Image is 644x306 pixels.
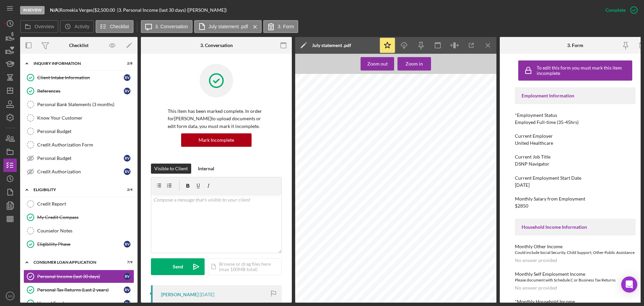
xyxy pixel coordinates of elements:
[96,20,133,33] button: Checklist
[37,201,134,207] div: Credit Report
[120,260,132,264] div: 7 / 9
[473,214,487,219] span: $-758.55
[522,93,629,98] div: Employment Information
[621,276,637,293] div: Open Intercom Messenger
[37,142,134,147] div: Credit Authorization Form
[120,61,132,65] div: 2 / 8
[312,43,351,48] div: July statement .pdf
[309,222,340,227] span: Total Current Value
[309,201,328,204] span: ACCOUNT TYPE
[124,88,130,94] div: R V
[124,241,130,248] div: R V
[403,206,426,211] span: 967346639-00
[515,244,636,249] div: Monthly Other Income
[515,285,557,291] div: No answer provided
[515,277,636,283] div: Please document with Schedule C or Business Tax Returns
[37,169,124,174] div: Credit Authorization
[37,287,124,293] div: Personal Tax Returns (Last 2 years)
[209,24,248,29] label: July statement .pdf
[8,294,12,298] text: SO
[34,61,116,65] div: Inquiry Information
[37,242,124,247] div: Eligibility Phase
[23,283,134,297] a: Personal Tax Returns (Last 2 years)RV
[37,228,134,233] div: Counselor Notes
[478,206,487,211] span: $1.00
[23,197,134,211] a: Credit Report
[402,201,426,204] span: ACCOUNT NUMBER
[23,224,134,237] a: Counselor Notes
[278,24,294,29] label: 3. Form
[60,7,94,13] div: Romekia Verges |
[23,270,134,283] a: Personal Income (last 30 days)RV
[313,149,322,154] span: APT A
[151,164,191,174] button: Visible to Client
[37,301,124,306] div: Uses of Funds
[141,20,193,33] button: 3. Conversation
[120,188,132,192] div: 2 / 4
[515,161,549,167] div: DSNP Navigator
[151,258,205,275] button: Send
[34,188,116,192] div: Eligibility
[20,20,58,33] button: Overview
[454,122,480,127] span: [PERSON_NAME]
[124,168,130,175] div: R V
[154,164,188,174] div: Visible to Client
[200,43,233,48] div: 3. Conversation
[515,133,636,139] div: Current Employer
[198,164,214,174] div: Internal
[515,203,528,209] div: $2850
[515,299,636,304] div: *Monthly Household Income
[515,120,579,125] div: Employed Full-time (35-45hrs)
[37,274,124,279] div: Personal Income (last 30 days)
[94,7,117,13] div: $2,500.00
[397,57,431,71] button: Zoom in
[117,7,227,13] div: | 3. Personal Income (last 30 days) ([PERSON_NAME])
[37,215,134,220] div: My Credit Compass
[515,175,636,181] div: Current Employment Start Date
[313,144,346,149] span: [STREET_ADDRESS]
[537,65,631,76] div: To edit this form you must mark this item incomplete
[60,20,94,33] button: Activity
[23,125,134,138] a: Personal Budget
[34,260,116,264] div: Consumer Loan Application
[181,133,252,147] button: Mark Incomplete
[439,116,481,120] span: STATEMENT ENDING [DATE]
[403,214,426,219] span: 967346639-75
[361,57,394,71] button: Zoom out
[37,75,124,80] div: Client Intake Information
[124,74,130,81] div: R V
[50,7,60,13] div: |
[173,258,183,275] div: Send
[23,98,134,111] a: Personal Bank Statements (3 months)
[200,292,214,297] time: 2025-08-15 01:31
[161,292,199,297] div: [PERSON_NAME]
[406,57,423,71] div: Zoom in
[194,20,262,33] button: July statement .pdf
[195,164,218,174] button: Internal
[473,222,487,227] span: $-757.55
[522,224,629,230] div: Household Income Information
[20,6,45,14] div: In Review
[23,71,134,84] a: Client Intake InformationRV
[23,151,134,165] a: Personal BudgetRV
[336,112,358,116] span: [PHONE_NUMBER]
[124,287,130,293] div: R V
[308,188,355,194] span: SUMMARY OF ACCOUNTS
[37,88,124,94] div: References
[37,102,134,107] div: Personal Bank Statements (3 months)
[110,24,129,29] label: Checklist
[37,156,124,161] div: Personal Budget
[313,108,330,112] span: Express24 Line:
[515,140,553,146] div: United Healthcare
[23,211,134,224] a: My Credit Compass
[263,20,298,33] button: 3. Form
[313,105,351,109] span: Online Access: [DOMAIN_NAME]
[69,43,89,48] div: Checklist
[313,101,338,105] span: [STREET_ADDRESS]
[50,7,58,13] b: N/A
[313,112,335,116] span: Information Center:
[23,138,134,151] a: Credit Authorization Form
[37,129,134,134] div: Personal Budget
[567,43,583,48] div: 3. Form
[168,107,265,130] p: This item has been marked complete. In order for [PERSON_NAME] to upload documents or edit form d...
